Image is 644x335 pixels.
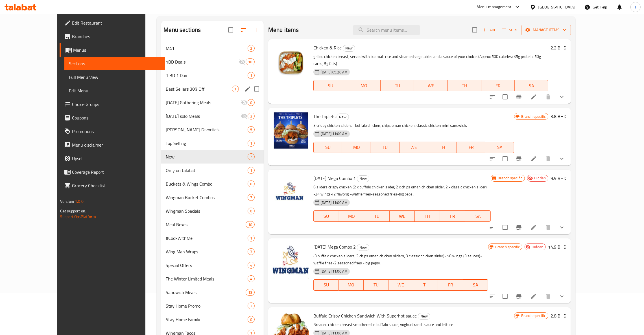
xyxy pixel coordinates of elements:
button: WE [414,80,448,91]
span: SU [316,143,340,151]
button: SU [313,80,347,91]
div: items [248,45,255,52]
div: Wing Man Wraps [166,248,248,255]
a: Branches [60,30,165,43]
span: 7 [248,154,254,160]
button: SA [515,80,548,91]
div: items [248,153,255,160]
span: SA [466,281,486,289]
span: 10 [246,222,254,227]
button: SA [463,279,488,291]
span: New [337,114,349,120]
span: Buffalo Crispy Chicken Sandwich With Superhot sauce [313,312,417,320]
a: Grocery Checklist [60,179,165,192]
button: TU [371,142,400,153]
button: SA [485,142,514,153]
button: delete [542,152,555,166]
span: WE [416,82,446,90]
span: Sandwich Meals [166,289,245,296]
span: 6 [248,181,254,187]
div: Wingman Bucket Combos7 [161,191,264,204]
a: Promotions [60,125,165,138]
span: 3 [248,249,254,254]
span: TH [450,82,479,90]
div: Best Sellers 30% Off1edit [161,82,264,96]
div: [DATE] Gathering Meals0 [161,96,264,109]
button: Sort [501,26,519,34]
span: Select to update [499,290,511,302]
div: 1 BD 1 Day [166,72,248,79]
div: Menu-management [477,4,512,10]
span: [DATE] Mega Combo 2 [313,243,356,251]
span: Hidden [529,244,545,250]
span: Special Offers [166,262,248,269]
div: Stay Home Promo3 [161,299,264,313]
span: Top Selling [166,140,248,147]
button: SA [465,210,491,222]
div: Wingman Specials [166,208,248,214]
span: #CookWithMe [166,235,248,242]
h6: 14.9 BHD [548,243,566,251]
span: Sections [69,60,160,67]
button: FR [438,279,463,291]
span: TH [431,143,455,151]
a: Support.OpsPlatform [60,213,96,220]
span: Get support on: [60,207,86,215]
div: items [246,58,255,65]
span: Chicken & Rice [313,43,342,52]
a: Edit menu item [530,93,537,100]
div: Best Sellers 30% Off [166,86,232,92]
div: items [246,289,255,296]
a: Full Menu View [64,70,165,84]
span: Manage items [526,27,566,34]
div: Buckets & Wings Combo6 [161,177,264,191]
span: FR [440,281,461,289]
span: 3 [248,114,254,119]
span: 3 [248,303,254,309]
img: The Triplets [273,112,309,149]
div: Only on talabat1 [161,164,264,177]
h6: 2.8 BHD [551,312,566,320]
div: 1BD Deals [166,58,239,65]
button: WE [390,210,415,222]
img: Chicken & Rice [273,44,309,80]
span: Choice Groups [72,101,160,108]
span: FR [484,82,513,90]
div: Buckets & Wings Combo [166,180,248,187]
span: Promotions [72,128,160,135]
div: Stay Home Family0 [161,313,264,326]
button: TU [364,279,388,291]
span: WE [391,281,411,289]
h2: Menu sections [163,26,201,34]
button: WE [388,279,413,291]
div: Ramadan Gathering Meals [166,99,241,106]
div: items [248,303,255,309]
div: items [248,262,255,269]
input: search [353,25,420,35]
span: T [634,4,636,10]
button: TU [364,210,390,222]
span: Menus [73,47,160,53]
span: The Triplets [313,112,335,121]
span: 5 [248,127,254,132]
span: Add [482,27,497,33]
div: New [357,244,369,251]
span: Sort items [499,26,521,34]
button: edit [243,85,252,93]
span: Branch specific [493,244,522,250]
h2: Menu items [268,26,299,34]
button: Add section [250,23,264,37]
span: Full Menu View [69,74,160,81]
div: items [248,194,255,201]
div: Stay Home Promo [166,303,248,309]
div: items [232,86,239,92]
div: items [248,316,255,323]
span: Select all sections [225,24,237,36]
span: 1 [232,86,239,92]
span: TU [383,82,412,90]
span: Menu disclaimer [72,142,160,148]
span: Add item [481,26,499,34]
div: [PERSON_NAME] Favorite's5 [161,123,264,136]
